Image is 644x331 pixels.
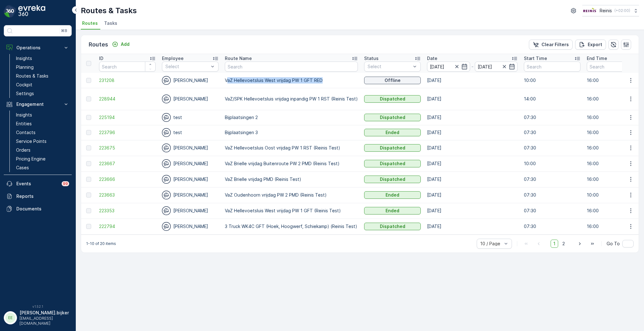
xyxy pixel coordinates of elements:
[386,129,399,136] p: Ended
[162,113,171,122] img: svg%3e
[162,113,219,122] div: test
[16,156,46,162] p: Pricing Engine
[99,160,156,167] a: 223667
[99,62,156,72] input: Search
[16,147,31,153] p: Orders
[162,191,171,199] img: svg%3e
[225,96,358,102] p: VaZ/SPK Hellevoetsluis vrijdag inpandig PW 1 RST (Reinis Test)
[424,110,521,125] td: [DATE]
[524,192,580,198] p: 07:30
[524,208,580,214] p: 07:30
[587,208,643,214] p: 16:00
[81,6,137,16] p: Routes & Tasks
[99,96,156,102] span: 228944
[162,222,219,231] div: [PERSON_NAME]
[165,63,209,70] p: Select
[424,171,521,187] td: [DATE]
[19,310,69,316] p: [PERSON_NAME].bijker
[16,64,34,70] p: Planning
[541,41,569,48] p: Clear Filters
[162,55,184,62] p: Employee
[99,192,156,198] a: 223663
[162,95,219,103] div: [PERSON_NAME]
[16,193,69,199] p: Reports
[162,175,171,184] img: svg%3e
[162,76,171,85] img: svg%3e
[99,77,156,84] span: 231208
[4,177,72,190] a: Events99
[575,40,606,50] button: Export
[86,161,91,166] div: Toggle Row Selected
[86,193,91,198] div: Toggle Row Selected
[364,160,421,167] button: Dispatched
[380,160,405,167] p: Dispatched
[424,73,521,88] td: [DATE]
[225,145,358,151] p: VaZ Hellevoetsluis Oost vrijdag PW 1 RST (Reinis Test)
[524,96,580,102] p: 14:00
[86,130,91,135] div: Toggle Row Selected
[225,62,358,72] input: Search
[364,223,421,230] button: Dispatched
[4,190,72,203] a: Reports
[582,7,597,14] img: Reinis-Logo-Vrijstaand_Tekengebied-1-copy2_aBO4n7j.png
[86,145,91,150] div: Toggle Row Selected
[524,145,580,151] p: 07:30
[14,155,72,163] a: Pricing Engine
[380,176,405,182] p: Dispatched
[364,129,421,136] button: Ended
[16,165,29,171] p: Cases
[14,146,72,155] a: Orders
[16,181,58,187] p: Events
[99,208,156,214] span: 223353
[162,222,171,231] img: svg%3e
[225,208,358,214] p: VaZ Hellevoetsluis West vrijdag PW 1 GFT (Reinis Test)
[587,77,643,84] p: 16:00
[4,305,72,308] span: v 1.52.1
[380,114,405,121] p: Dispatched
[587,96,643,102] p: 16:00
[162,175,219,184] div: [PERSON_NAME]
[14,128,72,137] a: Contacts
[86,78,91,83] div: Toggle Row Selected
[4,310,72,326] button: EE[PERSON_NAME].bijker[EMAIL_ADDRESS][DOMAIN_NAME]
[16,206,69,212] p: Documents
[225,192,358,198] p: VaZ Oudenhoorn vrijdag PW 2 PMD (Reinis Test)
[587,129,643,136] p: 16:00
[587,62,643,72] input: Search
[14,163,72,172] a: Cases
[424,187,521,203] td: [DATE]
[4,41,72,54] button: Operations
[4,98,72,111] button: Engagement
[364,176,421,183] button: Dispatched
[524,114,580,121] p: 07:30
[16,82,32,88] p: Cockpit
[162,76,219,85] div: [PERSON_NAME]
[424,203,521,219] td: [DATE]
[364,55,379,62] p: Status
[162,159,219,168] div: [PERSON_NAME]
[524,176,580,182] p: 07:30
[364,191,421,199] button: Ended
[587,114,643,121] p: 16:00
[16,129,36,136] p: Contacts
[104,20,117,26] span: Tasks
[63,181,68,186] p: 99
[16,121,32,127] p: Entities
[14,111,72,119] a: Insights
[424,219,521,234] td: [DATE]
[529,40,573,50] button: Clear Filters
[588,41,602,48] p: Export
[18,5,45,18] img: logo_dark-DEwI_e13.png
[16,55,32,62] p: Insights
[14,54,72,63] a: Insights
[475,62,518,72] input: dd/mm/yyyy
[582,5,639,16] button: Reinis(+02:00)
[559,240,568,248] span: 2
[99,145,156,151] a: 223675
[524,223,580,230] p: 07:30
[99,129,156,136] a: 223796
[16,138,47,144] p: Service Points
